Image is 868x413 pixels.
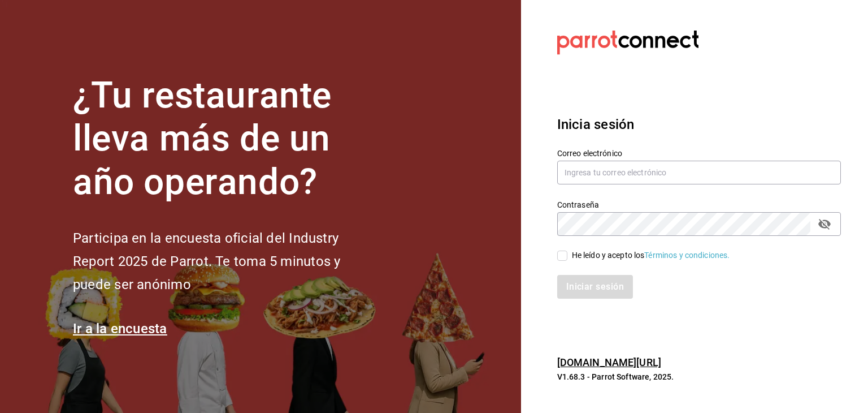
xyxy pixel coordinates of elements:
[557,161,841,184] input: Ingresa tu correo electrónico
[815,214,834,234] button: passwordField
[73,227,378,296] h2: Participa en la encuesta oficial del Industry Report 2025 de Parrot. Te toma 5 minutos y puede se...
[572,249,730,261] div: He leído y acepto los
[557,356,661,368] a: [DOMAIN_NAME][URL]
[557,114,841,135] h3: Inicia sesión
[73,321,167,337] a: Ir a la encuesta
[73,74,378,204] h1: ¿Tu restaurante lleva más de un año operando?
[557,200,841,208] label: Contraseña
[557,149,841,157] label: Correo electrónico
[644,251,730,260] a: Términos y condiciones.
[557,371,841,382] p: V1.68.3 - Parrot Software, 2025.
